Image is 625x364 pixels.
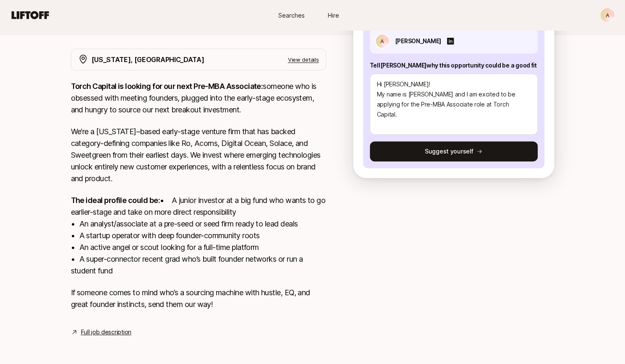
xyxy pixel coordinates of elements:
[71,81,326,116] p: someone who is obsessed with meeting founders, plugged into the early-stage ecosystem, and hungry...
[71,126,326,185] p: We’re a [US_STATE]–based early-stage venture firm that has backed category-defining companies lik...
[92,54,204,65] p: [US_STATE], [GEOGRAPHIC_DATA]
[600,8,615,23] button: A
[328,11,339,20] span: Hire
[370,74,538,135] textarea: Hi [PERSON_NAME]! My name is [PERSON_NAME] and I am excited to be applying for the Pre-MBA Associ...
[288,55,319,64] p: View details
[395,36,441,46] p: [PERSON_NAME]
[313,8,355,23] a: Hire
[380,36,384,46] p: A
[71,287,326,310] p: If someone comes to mind who’s a sourcing machine with hustle, EQ, and great founder instincts, s...
[370,141,538,161] button: Suggest yourself
[81,327,131,337] a: Full job description
[71,196,160,205] strong: The ideal profile could be:
[278,11,305,20] span: Searches
[71,195,326,277] p: • A junior investor at a big fund who wants to go earlier-stage and take on more direct responsib...
[370,60,538,70] p: Tell [PERSON_NAME] why this opportunity could be a good fit
[71,82,263,91] strong: Torch Capital is looking for our next Pre-MBA Associate:
[271,8,313,23] a: Searches
[606,10,609,20] p: A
